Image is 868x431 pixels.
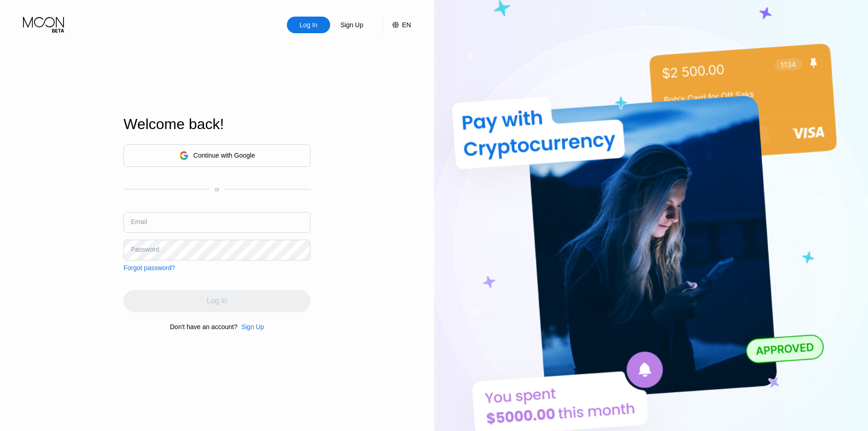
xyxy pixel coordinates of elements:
div: Sign Up [241,323,264,331]
div: Sign Up [339,20,364,30]
div: Password [131,246,159,253]
div: Don't have an account? [170,323,238,331]
div: EN [402,21,411,29]
div: Email [131,218,147,225]
div: Continue with Google [193,152,255,159]
div: Sign Up [330,17,373,33]
div: Forgot password? [123,264,175,272]
div: Sign Up [238,323,264,331]
div: EN [383,17,411,33]
div: Continue with Google [123,144,310,167]
div: Log In [287,17,330,33]
div: Log In [299,20,319,30]
div: or [215,186,220,193]
div: Welcome back! [123,116,310,133]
